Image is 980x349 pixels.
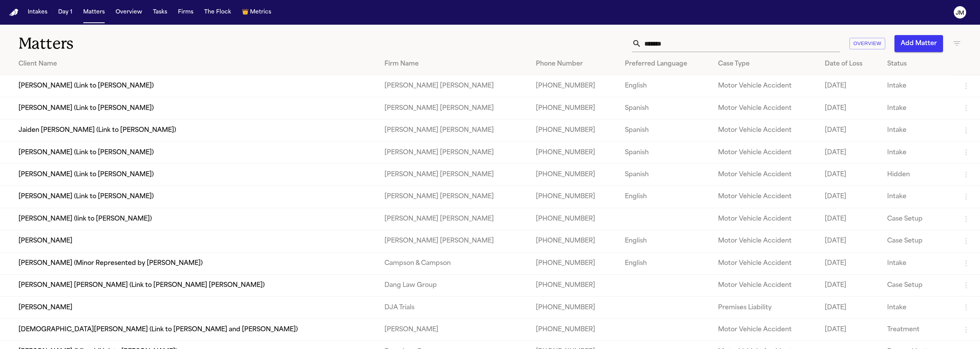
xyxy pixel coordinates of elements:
[378,186,530,208] td: [PERSON_NAME] [PERSON_NAME]
[712,119,819,141] td: Motor Vehicle Accident
[80,5,108,19] button: Matters
[825,59,875,69] div: Date of Loss
[378,230,530,252] td: [PERSON_NAME] [PERSON_NAME]
[530,75,619,97] td: [PHONE_NUMBER]
[881,119,955,141] td: Intake
[849,38,885,50] button: Overview
[530,208,619,230] td: [PHONE_NUMBER]
[712,230,819,252] td: Motor Vehicle Accident
[150,5,170,19] button: Tasks
[619,142,712,164] td: Spanish
[712,252,819,274] td: Motor Vehicle Accident
[881,97,955,119] td: Intake
[819,297,881,319] td: [DATE]
[201,5,234,19] button: The Flock
[881,142,955,164] td: Intake
[712,142,819,164] td: Motor Vehicle Accident
[378,75,530,97] td: [PERSON_NAME] [PERSON_NAME]
[55,5,76,19] button: Day 1
[384,59,524,69] div: Firm Name
[619,230,712,252] td: English
[530,97,619,119] td: [PHONE_NUMBER]
[718,59,812,69] div: Case Type
[881,252,955,274] td: Intake
[819,75,881,97] td: [DATE]
[712,297,819,319] td: Premises Liability
[9,9,18,16] a: Home
[881,274,955,296] td: Case Setup
[881,208,955,230] td: Case Setup
[112,5,145,19] button: Overview
[712,208,819,230] td: Motor Vehicle Accident
[712,97,819,119] td: Motor Vehicle Accident
[25,5,50,19] button: Intakes
[536,59,612,69] div: Phone Number
[619,97,712,119] td: Spanish
[819,230,881,252] td: [DATE]
[819,274,881,296] td: [DATE]
[619,119,712,141] td: Spanish
[881,186,955,208] td: Intake
[378,274,530,296] td: Dang Law Group
[239,5,274,19] button: crownMetrics
[378,252,530,274] td: Campson & Campson
[819,97,881,119] td: [DATE]
[530,230,619,252] td: [PHONE_NUMBER]
[881,75,955,97] td: Intake
[819,252,881,274] td: [DATE]
[530,319,619,341] td: [PHONE_NUMBER]
[625,59,705,69] div: Preferred Language
[378,119,530,141] td: [PERSON_NAME] [PERSON_NAME]
[819,164,881,185] td: [DATE]
[881,319,955,341] td: Treatment
[530,142,619,164] td: [PHONE_NUMBER]
[712,164,819,185] td: Motor Vehicle Accident
[619,252,712,274] td: English
[887,59,949,69] div: Status
[175,5,196,19] button: Firms
[378,319,530,341] td: [PERSON_NAME]
[712,319,819,341] td: Motor Vehicle Accident
[18,34,303,53] h1: Matters
[530,274,619,296] td: [PHONE_NUMBER]
[894,35,943,52] button: Add Matter
[530,252,619,274] td: [PHONE_NUMBER]
[881,297,955,319] td: Intake
[712,186,819,208] td: Motor Vehicle Accident
[530,297,619,319] td: [PHONE_NUMBER]
[819,119,881,141] td: [DATE]
[18,59,372,69] div: Client Name
[378,142,530,164] td: [PERSON_NAME] [PERSON_NAME]
[378,164,530,185] td: [PERSON_NAME] [PERSON_NAME]
[819,208,881,230] td: [DATE]
[881,164,955,185] td: Hidden
[378,97,530,119] td: [PERSON_NAME] [PERSON_NAME]
[530,164,619,185] td: [PHONE_NUMBER]
[881,230,955,252] td: Case Setup
[619,186,712,208] td: English
[378,208,530,230] td: [PERSON_NAME] [PERSON_NAME]
[819,186,881,208] td: [DATE]
[378,297,530,319] td: DJA Trials
[819,319,881,341] td: [DATE]
[619,164,712,185] td: Spanish
[9,9,18,16] img: Finch Logo
[530,186,619,208] td: [PHONE_NUMBER]
[619,75,712,97] td: English
[530,119,619,141] td: [PHONE_NUMBER]
[819,142,881,164] td: [DATE]
[712,75,819,97] td: Motor Vehicle Accident
[712,274,819,296] td: Motor Vehicle Accident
